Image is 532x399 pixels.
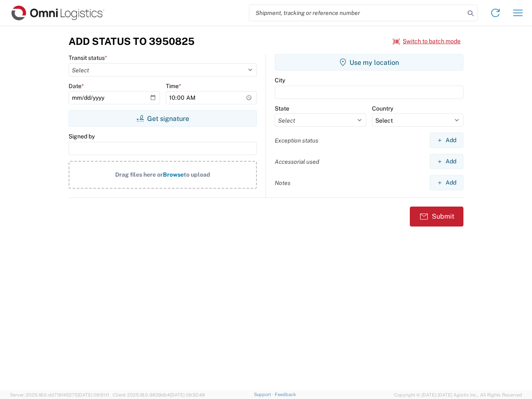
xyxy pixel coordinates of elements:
[275,392,296,397] a: Feedback
[410,207,463,227] button: Submit
[69,133,95,140] label: Signed by
[69,35,195,47] h3: Add Status to 3950825
[275,179,291,187] label: Notes
[170,392,205,397] span: [DATE] 09:32:48
[113,392,205,397] span: Client: 2025.18.0-9839db4
[254,392,275,397] a: Support
[275,137,318,144] label: Exception status
[184,171,210,178] span: to upload
[430,133,463,148] button: Add
[275,76,285,84] label: City
[275,105,289,112] label: State
[69,110,257,127] button: Get signature
[275,158,319,165] label: Accessorial used
[394,391,522,399] span: Copyright © [DATE]-[DATE] Agistix Inc., All Rights Reserved
[249,5,465,21] input: Shipment, tracking or reference number
[115,171,163,178] span: Drag files here or
[275,54,463,71] button: Use my location
[78,392,109,397] span: [DATE] 09:51:11
[430,175,463,190] button: Add
[166,82,181,90] label: Time
[372,105,393,112] label: Country
[69,82,84,90] label: Date
[10,392,109,397] span: Server: 2025.18.0-dd719145275
[430,154,463,169] button: Add
[163,171,184,178] span: Browse
[393,34,461,48] button: Switch to batch mode
[69,54,107,62] label: Transit status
